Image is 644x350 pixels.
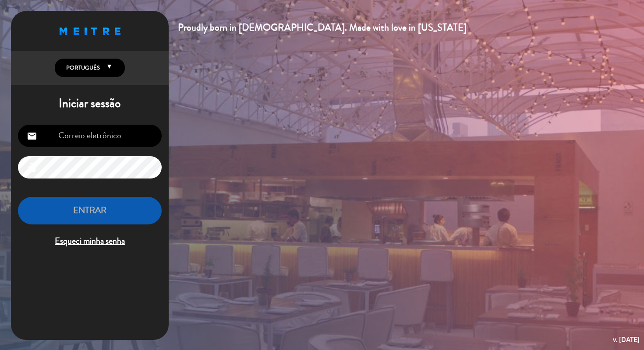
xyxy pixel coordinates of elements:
input: Correio eletrônico [18,125,162,147]
div: v. [DATE] [613,334,640,346]
button: ENTRAR [18,197,162,224]
i: lock [27,162,37,173]
span: Esqueci minha senha [18,234,162,248]
span: Português [64,63,100,72]
i: email [27,131,37,141]
h1: Iniciar sessão [11,96,169,111]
